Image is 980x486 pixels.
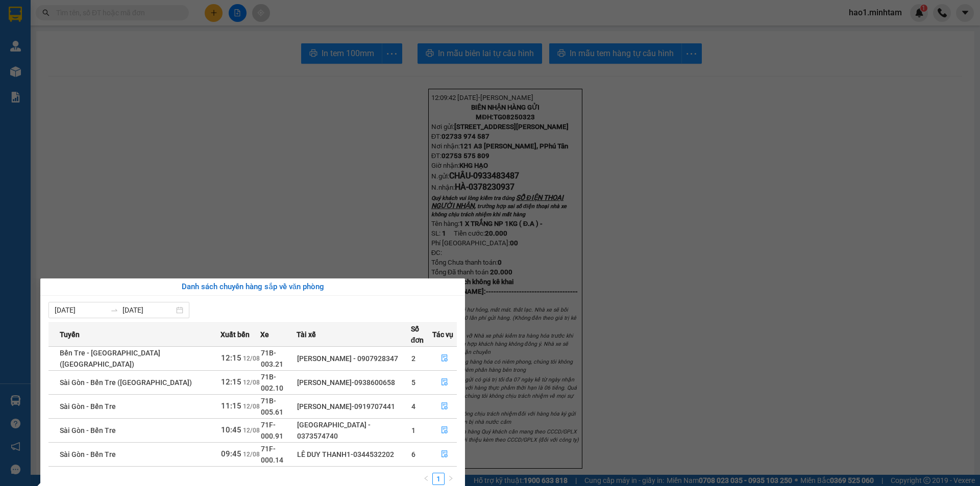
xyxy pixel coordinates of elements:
[261,445,283,464] span: 71F-000.14
[445,473,457,485] li: Next Page
[423,475,429,481] span: left
[445,473,457,485] button: right
[119,9,189,21] div: Bến Tre
[411,426,415,434] span: 1
[9,9,24,19] span: Gửi:
[441,354,448,363] span: file-done
[8,64,114,88] div: 20.000
[119,21,189,33] div: HÀ
[433,473,444,484] a: 1
[420,473,432,485] li: Previous Page
[297,449,410,460] div: LÊ DUY THANH1-0344532202
[243,451,260,458] span: 12/08
[297,401,410,412] div: [PERSON_NAME]-0919707441
[60,349,160,368] span: Bến Tre - [GEOGRAPHIC_DATA] ([GEOGRAPHIC_DATA])
[110,306,118,314] span: to
[433,350,456,367] button: file-done
[448,475,454,481] span: right
[60,402,116,411] span: Sài Gòn - Bến Tre
[297,353,410,364] div: [PERSON_NAME] - 0907928347
[297,329,316,340] span: Tài xế
[441,378,448,387] span: file-done
[411,378,415,387] span: 5
[220,329,250,340] span: Xuất bến
[411,402,415,411] span: 4
[261,373,283,392] span: 71B-002.10
[110,306,118,314] span: swap-right
[297,377,410,388] div: [PERSON_NAME]-0938600658
[60,378,192,387] span: Sài Gòn - Bến Tre ([GEOGRAPHIC_DATA])
[48,281,457,293] div: Danh sách chuyến hàng sắp về văn phòng
[60,450,116,458] span: Sài Gòn - Bến Tre
[260,329,269,340] span: Xe
[433,422,456,439] button: file-done
[221,377,241,387] span: 12:15
[119,10,144,20] span: Nhận:
[221,449,241,458] span: 09:45
[420,473,432,485] button: left
[122,304,174,316] input: Đến ngày
[433,374,456,391] button: file-done
[60,426,116,434] span: Sài Gòn - Bến Tre
[261,397,283,416] span: 71B-005.61
[433,446,456,463] button: file-done
[432,473,445,485] li: 1
[433,398,456,415] button: file-done
[8,64,93,75] span: Đã [PERSON_NAME] :
[243,355,260,362] span: 12/08
[221,353,241,363] span: 12:15
[411,354,415,363] span: 2
[261,349,283,368] span: 71B-003.21
[243,379,260,386] span: 12/08
[9,9,112,32] div: [GEOGRAPHIC_DATA]
[243,403,260,410] span: 12/08
[55,304,106,316] input: Từ ngày
[261,421,283,440] span: 71F-000.91
[297,419,410,442] div: [GEOGRAPHIC_DATA] - 0373574740
[9,32,112,44] div: CHÂU
[441,402,448,411] span: file-done
[221,425,241,434] span: 10:45
[60,329,80,340] span: Tuyến
[411,323,432,346] span: Số đơn
[441,450,448,458] span: file-done
[441,426,448,434] span: file-done
[243,427,260,434] span: 12/08
[432,329,453,340] span: Tác vụ
[411,450,415,458] span: 6
[221,401,241,411] span: 11:15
